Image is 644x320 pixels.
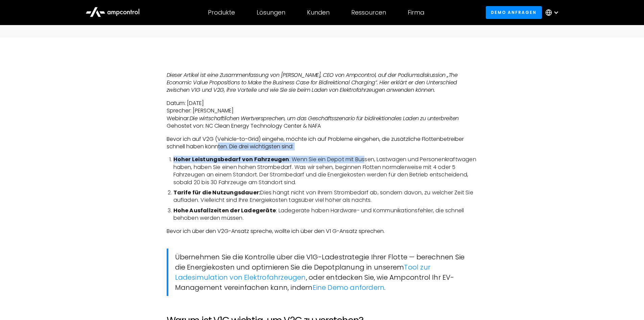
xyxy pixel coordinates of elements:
div: Lösungen [257,9,285,16]
a: Eine Demo anfordern [313,283,385,292]
em: Die wirtschaftlichen Wertversprechen, um das Geschäftsszenario für bidirektionales Laden zu unter... [190,114,459,122]
div: Firma [408,9,424,16]
div: Ressourcen [351,9,386,16]
a: Demo anfragen [486,6,542,19]
div: Kunden [307,9,330,16]
p: Datum: [DATE] Sprecher: [PERSON_NAME] Webinar: Gehostet von: NC Clean Energy Technology Center & ... [167,100,478,130]
em: Dieser Artikel ist eine Zusammenfassung von [PERSON_NAME], CEO von Ampcontrol, auf der Podiumsdis... [167,71,458,94]
p: Bevor ich über den V2G-Ansatz spreche, wollte ich über den V1 G-Ansatz sprechen. [167,228,478,235]
strong: Hoher Leistungsbedarf von Fahrzeugen [173,155,289,163]
strong: Tarife für die Nutzungsdauer: [173,189,261,196]
p: Bevor ich auf V2G (Vehicle-to-Grid) eingehe, möchte ich auf Probleme eingehen, die zusätzliche Fl... [167,135,478,151]
strong: Hohe Ausfallzeiten der Ladegeräte [173,207,276,214]
a: Tool zur Ladesimulation von Elektrofahrzeugen [175,262,430,282]
li: : Wenn Sie ein Depot mit Bussen, Lastwagen und Personenkraftwagen haben, haben Sie einen hohen St... [173,156,478,186]
li: Dies hängt nicht von Ihrem Strombedarf ab, sondern davon, zu welcher Zeit Sie aufladen. Vielleich... [173,189,478,204]
li: : Ladegeräte haben Hardware- und Kommunikationsfehler, die schnell behoben werden müssen. [173,207,478,222]
div: Produkte [208,9,235,16]
blockquote: Übernehmen Sie die Kontrolle über die V1G-Ladestrategie Ihrer Flotte — berechnen Sie die Energiek... [167,249,478,296]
